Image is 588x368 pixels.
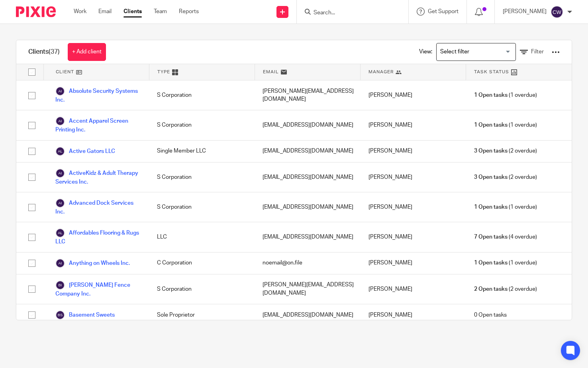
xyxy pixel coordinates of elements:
img: svg%3E [55,86,65,96]
span: 1 Open tasks [474,121,508,129]
span: (4 overdue) [474,233,537,241]
span: 1 Open tasks [474,91,508,99]
div: [EMAIL_ADDRESS][DOMAIN_NAME] [255,222,360,252]
a: Work [74,8,86,16]
div: [PERSON_NAME] [361,110,466,140]
span: 2 Open tasks [474,285,508,293]
div: [PERSON_NAME][EMAIL_ADDRESS][DOMAIN_NAME] [255,80,360,110]
span: (1 overdue) [474,91,537,99]
a: Advanced Dock Services Inc. [55,198,141,216]
span: (37) [49,49,60,55]
div: Search for option [436,43,516,61]
span: 3 Open tasks [474,173,508,181]
span: 1 Open tasks [474,203,508,211]
img: Pixie [16,6,56,17]
h1: Clients [28,48,60,56]
span: 7 Open tasks [474,233,508,241]
a: Active Gators LLC [55,147,115,156]
img: svg%3E [55,258,65,268]
a: Clients [123,8,142,16]
a: Affordables Flooring & Rugs LLC [55,228,141,246]
div: [EMAIL_ADDRESS][DOMAIN_NAME] [255,162,360,192]
a: Team [154,8,167,16]
div: [EMAIL_ADDRESS][DOMAIN_NAME] [255,141,360,162]
span: (1 overdue) [474,259,537,267]
div: S Corporation [149,162,255,192]
div: [PERSON_NAME] [361,141,466,162]
img: svg%3E [55,280,65,290]
a: ActiveKidz & Adult Therapy Services Inc. [55,168,141,186]
input: Search for option [437,45,511,59]
span: Email [263,69,279,75]
img: svg%3E [551,6,563,18]
div: [PERSON_NAME] [361,304,466,326]
a: Basement Sweets [55,310,115,320]
a: Accent Apparel Screen Printing Inc. [55,116,141,134]
p: [PERSON_NAME] [503,8,547,16]
a: [PERSON_NAME] Fence Company Inc. [55,280,141,298]
div: View: [407,40,560,64]
img: svg%3E [55,228,65,238]
div: S Corporation [149,192,255,222]
div: C Corporation [149,253,255,274]
span: (2 overdue) [474,147,537,155]
a: Absolute Security Systems Inc. [55,86,141,104]
a: Email [98,8,112,16]
span: 3 Open tasks [474,147,508,155]
div: [PERSON_NAME][EMAIL_ADDRESS][DOMAIN_NAME] [255,274,360,304]
input: Select all [24,65,39,80]
img: svg%3E [55,147,65,156]
img: svg%3E [55,116,65,126]
span: (1 overdue) [474,121,537,129]
div: [EMAIL_ADDRESS][DOMAIN_NAME] [255,192,360,222]
span: (2 overdue) [474,173,537,181]
img: svg%3E [55,198,65,208]
input: Search [313,10,384,17]
span: Task Status [474,69,509,75]
div: noemail@on.file [255,253,360,274]
div: [EMAIL_ADDRESS][DOMAIN_NAME] [255,110,360,140]
span: Type [157,69,170,75]
div: [PERSON_NAME] [361,192,466,222]
div: LLC [149,222,255,252]
div: [PERSON_NAME] [361,222,466,252]
div: Sole Proprietor [149,304,255,326]
span: Client [56,69,74,75]
div: [PERSON_NAME] [361,274,466,304]
div: S Corporation [149,274,255,304]
span: (2 overdue) [474,285,537,293]
div: [PERSON_NAME] [361,253,466,274]
div: Single Member LLC [149,141,255,162]
div: [EMAIL_ADDRESS][DOMAIN_NAME] [255,304,360,326]
a: Reports [179,8,199,16]
span: 0 Open tasks [474,311,507,319]
span: Get Support [428,9,459,14]
a: + Add client [68,43,106,61]
img: svg%3E [55,310,65,320]
img: svg%3E [55,168,65,178]
div: S Corporation [149,80,255,110]
span: Filter [531,49,544,55]
div: S Corporation [149,110,255,140]
div: [PERSON_NAME] [361,80,466,110]
a: Anything on Wheels Inc. [55,258,130,268]
span: Manager [368,69,394,75]
span: 1 Open tasks [474,259,508,267]
div: [PERSON_NAME] [361,162,466,192]
span: (1 overdue) [474,203,537,211]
